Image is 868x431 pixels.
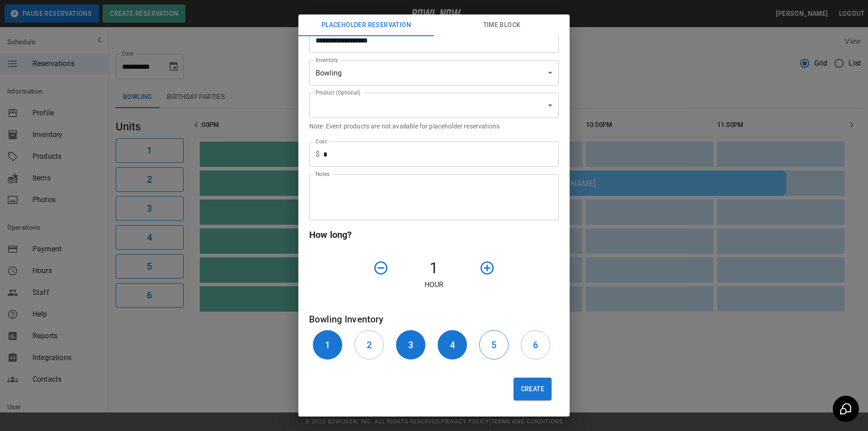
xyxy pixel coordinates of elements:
h6: How long? [309,227,559,242]
h6: 1 [325,338,330,352]
button: 5 [479,330,509,360]
p: Hour [309,279,559,290]
h6: 4 [450,338,455,352]
div: ​ [309,93,559,118]
button: 6 [521,330,550,360]
input: Choose date, selected date is Oct 4, 2025 [309,28,552,53]
button: 3 [396,330,425,360]
button: Time Block [434,14,570,36]
button: Create [514,378,552,400]
h6: 3 [408,338,413,352]
h6: 6 [533,338,538,352]
div: Bowling [309,60,559,85]
h6: 2 [367,338,372,352]
p: Note: Event products are not available for placeholder reservations [309,122,559,131]
p: $ [316,149,320,160]
h4: 1 [392,259,476,278]
h6: Bowling Inventory [309,312,559,327]
button: Placeholder Reservation [298,14,434,36]
h6: 5 [491,338,496,352]
button: 1 [313,330,342,360]
button: 4 [438,330,467,360]
button: 2 [354,330,384,360]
